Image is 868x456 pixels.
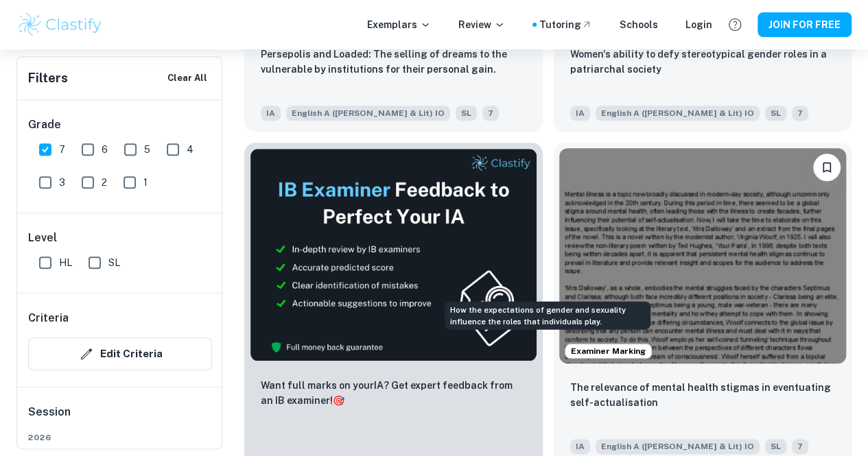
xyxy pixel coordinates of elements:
span: SL [765,106,786,121]
span: English A ([PERSON_NAME] & Lit) IO [286,106,450,121]
h6: Level [28,230,212,246]
span: IA [570,106,590,121]
button: Please log in to bookmark exemplars [813,154,841,181]
span: 7 [59,142,65,157]
span: 2 [102,175,107,190]
h6: Session [28,404,212,431]
button: JOIN FOR FREE [758,12,852,37]
p: Women's ability to defy stereotypical gender roles in a patriarchal society [570,47,836,77]
span: 7 [482,106,499,121]
span: SL [456,106,477,121]
span: HL [59,255,72,270]
h6: Criteria [28,310,69,326]
span: 7 [792,439,808,454]
span: 7 [792,106,808,121]
p: Persepolis and Loaded: The selling of dreams to the vulnerable by institutions for their personal... [261,47,526,77]
button: Help and Feedback [723,13,747,36]
p: The relevance of mental health stigmas in eventuating self-actualisation [570,380,836,410]
span: 5 [144,142,150,157]
a: Schools [620,17,658,32]
button: Edit Criteria [28,337,212,370]
span: 🎯 [333,395,344,406]
span: IA [570,439,590,454]
img: Thumbnail [250,148,537,361]
span: English A ([PERSON_NAME] & Lit) IO [596,439,760,454]
span: Examiner Marking [565,345,651,357]
span: 3 [59,175,65,190]
a: Login [685,17,712,32]
p: Exemplars [367,17,431,32]
img: Clastify logo [16,11,104,38]
span: SL [765,439,786,454]
div: How the expectations of gender and sexuality influence the roles that individuals play. [445,301,650,329]
p: Want full marks on your IA ? Get expert feedback from an IB examiner! [261,378,526,408]
span: 4 [187,142,193,157]
span: English A ([PERSON_NAME] & Lit) IO [596,106,760,121]
h6: Filters [28,69,68,88]
img: English A (Lang & Lit) IO IA example thumbnail: The relevance of mental health stigmas i [559,148,847,363]
span: IA [261,106,281,121]
a: Tutoring [539,17,592,32]
span: 6 [102,142,108,157]
h6: Grade [28,117,212,133]
span: 2026 [28,431,212,444]
button: Clear All [164,68,211,88]
span: SL [108,255,120,270]
p: Review [458,17,505,32]
span: 1 [143,175,148,190]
